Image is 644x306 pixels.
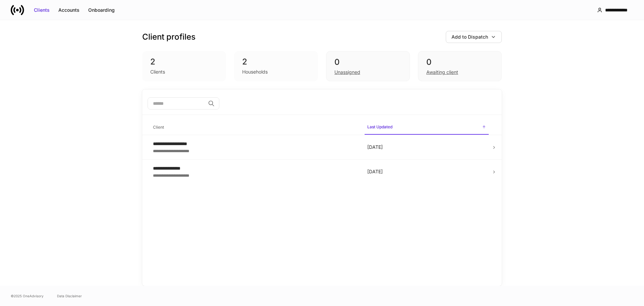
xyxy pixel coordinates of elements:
[426,69,458,76] div: Awaiting client
[150,69,165,75] div: Clients
[367,168,486,175] p: [DATE]
[153,124,164,130] h6: Client
[34,7,50,13] div: Clients
[242,56,310,67] div: 2
[334,57,401,68] div: 0
[446,31,502,43] button: Add to Dispatch
[88,7,115,13] div: Onboarding
[334,69,360,76] div: Unassigned
[451,34,488,40] div: Add to Dispatch
[58,7,79,13] div: Accounts
[11,293,44,299] span: © 2025 OneAdvisory
[84,5,119,15] button: Onboarding
[426,57,493,68] div: 0
[326,51,410,81] div: 0Unassigned
[57,293,82,299] a: Data Disclaimer
[418,51,502,81] div: 0Awaiting client
[142,32,196,42] h3: Client profiles
[242,69,268,75] div: Households
[150,56,218,67] div: 2
[365,120,489,135] span: Last Updated
[30,5,54,15] button: Clients
[150,121,359,134] span: Client
[54,5,84,15] button: Accounts
[367,144,486,150] p: [DATE]
[367,124,392,130] h6: Last Updated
